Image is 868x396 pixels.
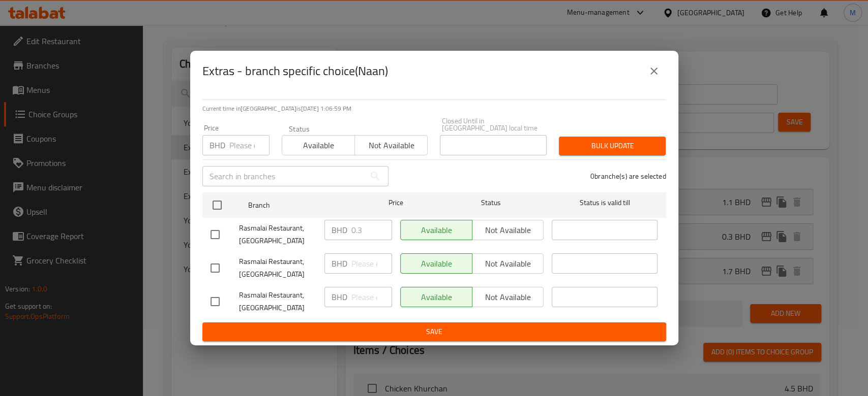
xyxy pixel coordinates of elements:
[202,104,666,113] p: Current time in [GEOGRAPHIC_DATA] is [DATE] 1:06:59 PM
[211,325,658,338] span: Save
[239,255,316,281] span: Rasmalai Restaurant, [GEOGRAPHIC_DATA]
[559,137,666,155] button: Bulk update
[552,196,657,209] span: Status is valid till
[202,322,666,341] button: Save
[332,257,347,270] p: BHD
[332,224,347,236] p: BHD
[351,253,392,274] input: Please enter price
[642,59,666,83] button: close
[282,135,355,155] button: Available
[351,220,392,240] input: Please enter price
[590,171,666,181] p: 0 branche(s) are selected
[359,138,424,153] span: Not available
[438,196,544,209] span: Status
[202,63,388,79] h2: Extras - branch specific choice(Naan)
[202,166,365,186] input: Search in branches
[362,196,430,209] span: Price
[354,135,428,155] button: Not available
[248,199,354,212] span: Branch
[286,138,351,153] span: Available
[351,287,392,307] input: Please enter price
[209,139,225,151] p: BHD
[239,222,316,247] span: Rasmalai Restaurant, [GEOGRAPHIC_DATA]
[567,140,657,152] span: Bulk update
[229,135,270,155] input: Please enter price
[239,289,316,314] span: Rasmalai Restaurant, [GEOGRAPHIC_DATA]
[332,291,347,303] p: BHD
